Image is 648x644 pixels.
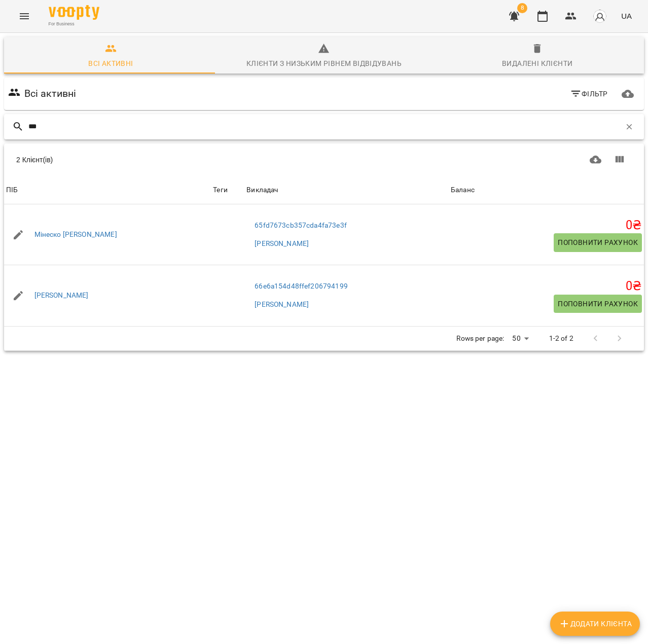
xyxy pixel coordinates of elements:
img: avatar_s.png [593,9,607,23]
div: Теги [213,184,242,196]
span: For Business [49,21,99,27]
div: Всі активні [88,57,133,69]
span: UA [621,11,632,21]
a: [PERSON_NAME] [34,291,89,301]
a: 65fd7673cb357cda4fa73e3f [255,221,347,231]
span: Фільтр [570,88,608,100]
a: [PERSON_NAME] [255,239,309,249]
button: Поповнити рахунок [554,295,642,313]
span: Поповнити рахунок [558,236,638,248]
button: Поповнити рахунок [554,233,642,252]
p: Rows per page: [456,334,504,344]
div: 2 Клієнт(ів) [16,155,318,165]
h5: 0 ₴ [451,278,642,294]
button: Показати колонки [607,148,632,172]
div: Викладач [246,184,278,196]
p: 1-2 of 2 [549,334,573,344]
img: Voopty Logo [49,5,99,20]
span: Викладач [246,184,447,196]
div: 50 [508,331,532,346]
button: Фільтр [566,85,612,103]
div: Баланс [451,184,475,196]
div: Видалені клієнти [502,57,572,69]
div: Sort [451,184,475,196]
div: Table Toolbar [4,144,644,176]
span: Баланс [451,184,642,196]
span: ПІБ [6,184,209,196]
a: Мінеско [PERSON_NAME] [34,230,117,240]
button: UA [617,7,636,25]
div: Sort [6,184,18,196]
div: Клієнти з низьким рівнем відвідувань [246,57,402,69]
h6: Всі активні [24,86,77,101]
span: Поповнити рахунок [558,298,638,310]
button: Завантажити CSV [584,148,608,172]
button: Menu [12,4,37,28]
div: ПІБ [6,184,18,196]
a: [PERSON_NAME] [255,300,309,310]
a: 66e6a154d48ffef206794199 [255,281,348,292]
div: Sort [246,184,278,196]
h5: 0 ₴ [451,218,642,233]
span: 8 [517,3,527,13]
